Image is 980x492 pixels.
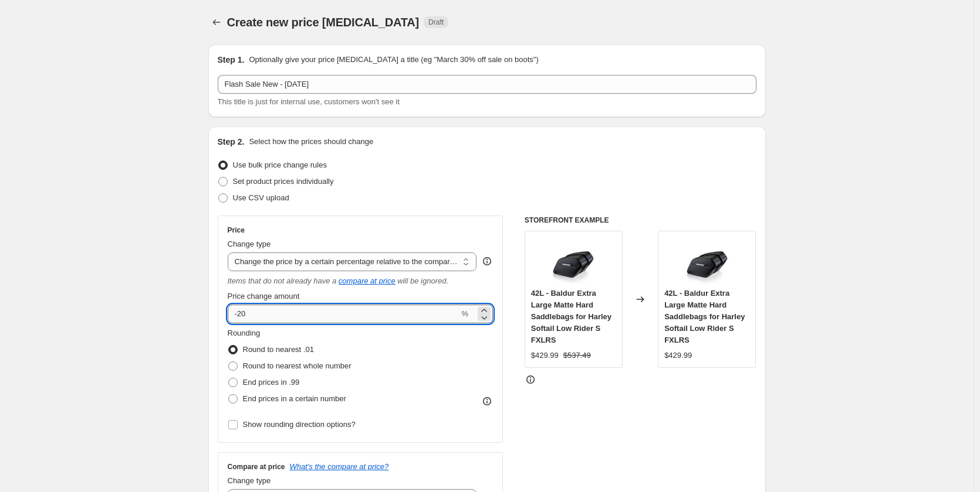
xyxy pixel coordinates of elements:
[228,462,285,471] h3: Compare at price
[228,329,261,337] span: Rounding
[228,276,337,285] i: Items that do not already have a
[290,462,389,471] button: What's the compare at price?
[233,160,327,169] span: Use bulk price change rules
[664,350,692,361] div: $429.99
[228,225,245,235] h3: Price
[249,54,538,66] p: Optionally give your price [MEDICAL_DATA] a title (eg "March 30% off sale on boots")
[397,276,448,285] i: will be ignored.
[218,54,245,66] h2: Step 1.
[228,476,271,485] span: Change type
[228,305,459,323] input: -20
[228,292,300,300] span: Price change amount
[243,394,346,403] span: End prices in a certain number
[684,237,731,284] img: viking-baldur-extra-large-matte-hard-saddlebags-for-harley-softail-low-rider-s-fxlrs-hero-imag_80...
[525,216,756,225] h6: STOREFRONT EXAMPLE
[339,276,396,285] button: compare at price
[218,75,756,94] input: 30% off holiday sale
[228,240,271,248] span: Change type
[664,289,745,344] span: 42L - Baldur Extra Large Matte Hard Saddlebags for Harley Softail Low Rider S FXLRS
[481,255,493,267] div: help
[208,14,225,30] button: Price change jobs
[218,97,400,106] span: This title is just for internal use, customers won't see it
[243,420,356,429] span: Show rounding direction options?
[550,237,597,284] img: viking-baldur-extra-large-matte-hard-saddlebags-for-harley-softail-low-rider-s-fxlrs-hero-imag_80...
[233,177,334,186] span: Set product prices individually
[249,136,373,148] p: Select how the prices should change
[428,18,444,27] span: Draft
[531,350,559,361] div: $429.99
[243,345,314,354] span: Round to nearest .01
[243,361,352,370] span: Round to nearest whole number
[243,378,300,387] span: End prices in .99
[531,289,611,344] span: 42L - Baldur Extra Large Matte Hard Saddlebags for Harley Softail Low Rider S FXLRS
[233,193,289,202] span: Use CSV upload
[461,309,468,318] span: %
[563,350,591,361] strike: $537.49
[227,16,420,29] span: Create new price [MEDICAL_DATA]
[218,136,245,148] h2: Step 2.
